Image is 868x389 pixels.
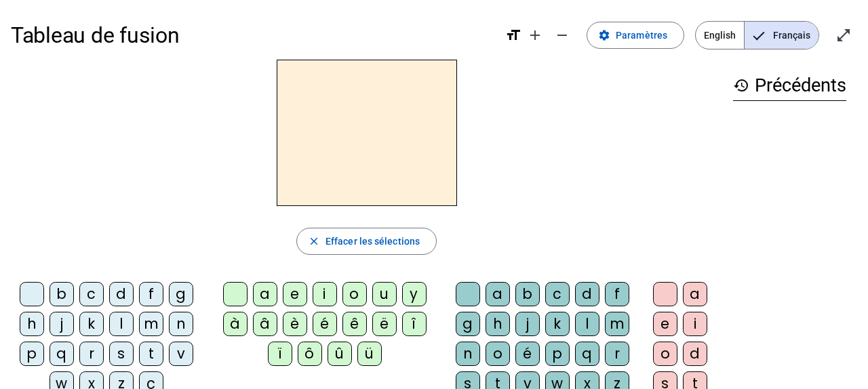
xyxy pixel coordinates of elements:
[515,282,540,306] div: b
[527,27,543,43] mat-icon: add
[20,342,44,366] div: p
[515,312,540,336] div: j
[835,27,852,43] mat-icon: open_in_full
[223,312,248,336] div: à
[683,282,707,306] div: a
[733,70,846,101] h3: Précédents
[11,14,494,57] h1: Tableau de fusion
[521,22,549,49] button: Augmenter la taille de la police
[283,282,307,306] div: e
[733,77,749,94] mat-icon: history
[50,282,74,306] div: b
[575,342,599,366] div: q
[50,312,74,336] div: j
[169,312,193,336] div: n
[486,312,510,336] div: h
[515,342,540,366] div: é
[575,282,599,306] div: d
[402,282,427,306] div: y
[545,342,570,366] div: p
[616,27,667,43] span: Paramètres
[20,312,44,336] div: h
[598,29,610,41] mat-icon: settings
[696,22,744,49] span: English
[139,342,163,366] div: t
[357,342,382,366] div: ü
[554,27,570,43] mat-icon: remove
[139,312,163,336] div: m
[313,312,337,336] div: é
[169,282,193,306] div: g
[328,342,352,366] div: û
[308,235,320,247] mat-icon: close
[325,233,420,249] span: Effacer les sélections
[549,22,576,49] button: Diminuer la taille de la police
[79,282,104,306] div: c
[139,282,163,306] div: f
[313,282,337,306] div: i
[253,312,277,336] div: â
[575,312,599,336] div: l
[745,22,818,49] span: Français
[342,282,367,306] div: o
[545,312,570,336] div: k
[109,312,134,336] div: l
[587,22,684,49] button: Paramètres
[296,228,437,255] button: Effacer les sélections
[486,282,510,306] div: a
[109,342,134,366] div: s
[79,312,104,336] div: k
[109,282,134,306] div: d
[605,282,629,306] div: f
[253,282,277,306] div: a
[456,312,480,336] div: g
[79,342,104,366] div: r
[402,312,427,336] div: î
[830,22,857,49] button: Entrer en plein écran
[683,342,707,366] div: d
[653,342,677,366] div: o
[545,282,570,306] div: c
[605,312,629,336] div: m
[505,27,521,43] mat-icon: format_size
[372,312,397,336] div: ë
[695,21,819,49] mat-button-toggle-group: Language selection
[486,342,510,366] div: o
[50,342,74,366] div: q
[653,312,677,336] div: e
[298,342,322,366] div: ô
[342,312,367,336] div: ê
[283,312,307,336] div: è
[605,342,629,366] div: r
[169,342,193,366] div: v
[372,282,397,306] div: u
[683,312,707,336] div: i
[456,342,480,366] div: n
[268,342,292,366] div: ï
